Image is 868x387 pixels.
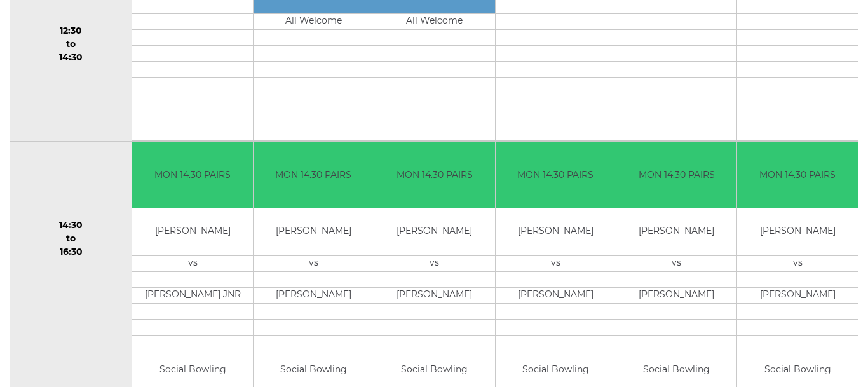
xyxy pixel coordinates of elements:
[374,256,494,272] td: vs
[132,224,252,240] td: [PERSON_NAME]
[496,256,616,272] td: vs
[132,142,252,208] td: MON 14.30 PAIRS
[737,256,858,272] td: vs
[616,288,736,304] td: [PERSON_NAME]
[737,288,858,304] td: [PERSON_NAME]
[254,256,374,272] td: vs
[374,224,494,240] td: [PERSON_NAME]
[254,13,374,29] td: All Welcome
[616,142,736,208] td: MON 14.30 PAIRS
[496,142,616,208] td: MON 14.30 PAIRS
[254,288,374,304] td: [PERSON_NAME]
[737,224,858,240] td: [PERSON_NAME]
[616,224,736,240] td: [PERSON_NAME]
[132,256,252,272] td: vs
[10,141,132,336] td: 14:30 to 16:30
[254,224,374,240] td: [PERSON_NAME]
[374,288,494,304] td: [PERSON_NAME]
[374,142,494,208] td: MON 14.30 PAIRS
[496,288,616,304] td: [PERSON_NAME]
[496,224,616,240] td: [PERSON_NAME]
[616,256,736,272] td: vs
[254,142,374,208] td: MON 14.30 PAIRS
[132,288,252,304] td: [PERSON_NAME] JNR
[374,13,494,29] td: All Welcome
[737,142,858,208] td: MON 14.30 PAIRS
